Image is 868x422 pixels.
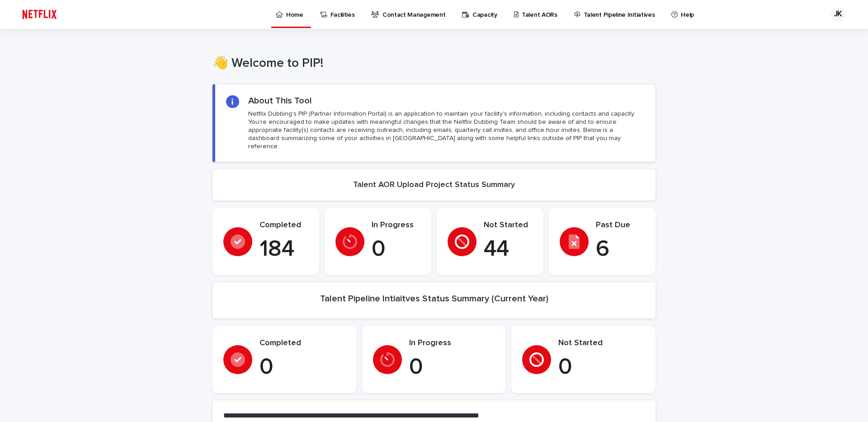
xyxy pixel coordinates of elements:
[596,220,645,230] p: Past Due
[409,338,495,348] p: In Progress
[259,354,346,381] p: 0
[484,236,533,263] p: 44
[320,293,548,304] h2: Talent Pipeline Intiaitves Status Summary (Current Year)
[558,354,645,381] p: 0
[831,7,845,22] div: JK
[596,236,645,263] p: 6
[259,236,308,263] p: 184
[484,220,533,230] p: Not Started
[212,56,656,71] h1: 👋 Welcome to PIP!
[18,5,61,23] img: ifQbXi3ZQGMSEF7WDB7W
[372,220,420,230] p: In Progress
[248,110,644,151] p: Netflix Dubbing's PIP (Partner Information Portal) is an application to maintain your facility's ...
[248,95,312,106] h2: About This Tool
[409,354,495,381] p: 0
[259,338,346,348] p: Completed
[372,236,420,263] p: 0
[558,338,645,348] p: Not Started
[259,220,308,230] p: Completed
[353,180,515,190] h2: Talent AOR Upload Project Status Summary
